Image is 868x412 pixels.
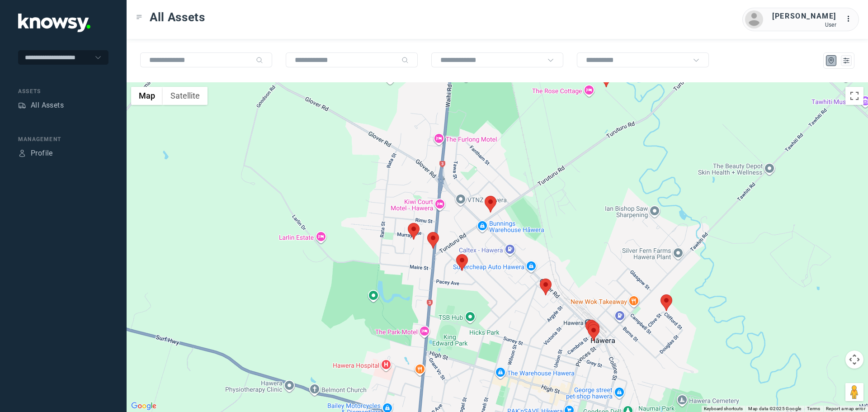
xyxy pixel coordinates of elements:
div: All Assets [31,100,64,111]
div: [PERSON_NAME] [772,11,836,22]
div: User [772,22,836,28]
button: Toggle fullscreen view [845,87,863,105]
div: Assets [18,87,108,95]
span: All Assets [150,9,205,25]
span: Map data ©2025 Google [748,406,801,411]
div: Profile [18,149,26,157]
div: Assets [18,101,26,109]
img: Application Logo [18,14,90,32]
button: Map camera controls [845,350,863,369]
div: : [845,14,856,26]
div: Map [827,57,835,65]
img: Google [129,400,159,412]
img: avatar.png [745,10,763,28]
button: Keyboard shortcuts [704,406,743,412]
a: ProfileProfile [18,148,53,159]
tspan: ... [846,15,855,22]
div: Search [256,57,263,64]
div: Management [18,135,108,143]
div: List [842,57,850,65]
div: Toggle Menu [136,14,142,20]
button: Drag Pegman onto the map to open Street View [845,383,863,401]
a: AssetsAll Assets [18,100,64,111]
a: Report a map error [826,406,865,411]
div: Profile [31,148,53,159]
a: Open this area in Google Maps (opens a new window) [129,400,159,412]
a: Terms (opens in new tab) [807,406,821,411]
button: Show satellite imagery [163,87,208,105]
div: Search [401,57,409,64]
button: Show street map [131,87,163,105]
div: : [845,14,856,24]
